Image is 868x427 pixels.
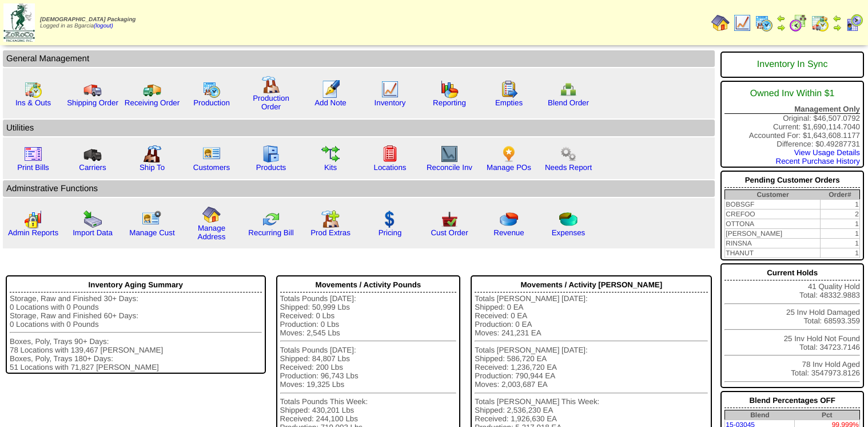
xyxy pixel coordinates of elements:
img: cabinet.gif [262,145,280,163]
img: graph.gif [440,80,459,98]
a: Cust Order [431,228,468,237]
img: managecust.png [142,210,163,228]
div: Inventory In Sync [724,54,860,76]
a: Shipping Order [67,98,118,107]
a: Expenses [552,228,586,237]
img: customers.gif [202,145,221,163]
a: Kits [324,163,337,172]
div: Original: $46,507.0792 Current: $1,690,114.7040 Accounted For: $1,643,608.1177 Difference: $0.492... [720,81,864,168]
img: factory.gif [262,76,280,94]
img: calendarblend.gif [789,14,807,32]
th: Pct [794,410,859,420]
img: calendarinout.gif [24,80,42,98]
td: 1 [821,200,860,209]
img: prodextras.gif [321,210,340,228]
a: (logout) [94,23,113,29]
a: Reconcile Inv [427,163,472,172]
a: Admin Reports [8,228,58,237]
a: Products [256,163,286,172]
td: General Management [3,50,715,67]
img: locations.gif [381,145,399,163]
img: calendarcustomer.gif [845,14,863,32]
div: Current Holds [724,266,860,280]
a: Customers [193,163,230,172]
img: truck.gif [83,80,102,98]
td: 1 [821,248,860,258]
a: Receiving Order [125,98,180,107]
img: pie_chart.png [500,210,518,228]
td: THANUT [725,248,821,258]
td: OTTONA [725,219,821,229]
a: Recurring Bill [248,228,293,237]
img: arrowright.gif [777,23,786,32]
img: po.png [500,145,518,163]
th: Customer [725,190,821,200]
span: Logged in as Bgarcia [40,17,136,29]
td: 2 [821,209,860,219]
img: workorder.gif [500,80,518,98]
img: line_graph2.gif [440,145,459,163]
a: Ins & Outs [15,98,51,107]
img: pie_chart2.png [559,210,578,228]
img: calendarprod.gif [755,14,773,32]
a: Blend Order [548,98,589,107]
img: cust_order.png [440,210,459,228]
img: arrowleft.gif [833,14,842,23]
img: workflow.png [559,145,578,163]
img: reconcile.gif [262,210,280,228]
a: Needs Report [545,163,592,172]
a: Manage Cust [129,228,174,237]
a: Prod Extras [310,228,351,237]
div: Management Only [724,105,860,114]
div: Pending Customer Orders [724,173,860,188]
img: network.png [559,80,578,98]
img: graph2.png [24,210,42,228]
a: Empties [495,98,523,107]
div: Owned Inv Within $1 [724,83,860,105]
img: line_graph.gif [381,80,399,98]
img: invoice2.gif [24,145,42,163]
img: factory2.gif [143,145,161,163]
img: arrowleft.gif [777,14,786,23]
td: Adminstrative Functions [3,180,715,197]
img: dollar.gif [381,210,399,228]
a: Inventory [375,98,406,107]
a: Add Note [314,98,347,107]
a: Carriers [79,163,106,172]
a: Pricing [379,228,402,237]
img: orders.gif [321,80,340,98]
img: home.gif [202,205,221,224]
div: Blend Percentages OFF [724,393,860,408]
a: Import Data [73,228,113,237]
img: home.gif [711,14,730,32]
a: Reporting [433,98,466,107]
div: 41 Quality Hold Total: 48332.9883 25 Inv Hold Damaged Total: 68593.359 25 Inv Hold Not Found Tota... [720,263,864,388]
th: Blend [725,410,795,420]
img: calendarinout.gif [811,14,829,32]
a: Manage POs [487,163,531,172]
td: 1 [821,229,860,239]
img: zoroco-logo-small.webp [3,3,35,42]
a: Recent Purchase History [776,157,860,165]
div: Inventory Aging Summary [10,278,262,292]
img: line_graph.gif [733,14,751,32]
td: [PERSON_NAME] [725,229,821,239]
td: 1 [821,219,860,229]
a: Locations [373,163,406,172]
a: Ship To [140,163,165,172]
img: workflow.gif [321,145,340,163]
a: Production [193,98,230,107]
th: Order# [821,190,860,200]
div: Movements / Activity Pounds [280,278,457,292]
img: arrowright.gif [833,23,842,32]
td: 1 [821,239,860,248]
a: Manage Address [198,224,226,241]
div: Movements / Activity [PERSON_NAME] [475,278,708,292]
td: CREFOO [725,209,821,219]
a: Production Order [253,94,289,111]
a: View Usage Details [794,148,860,157]
td: RINSNA [725,239,821,248]
td: Utilities [3,120,715,136]
a: Revenue [493,228,524,237]
td: BOBSGF [725,200,821,209]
